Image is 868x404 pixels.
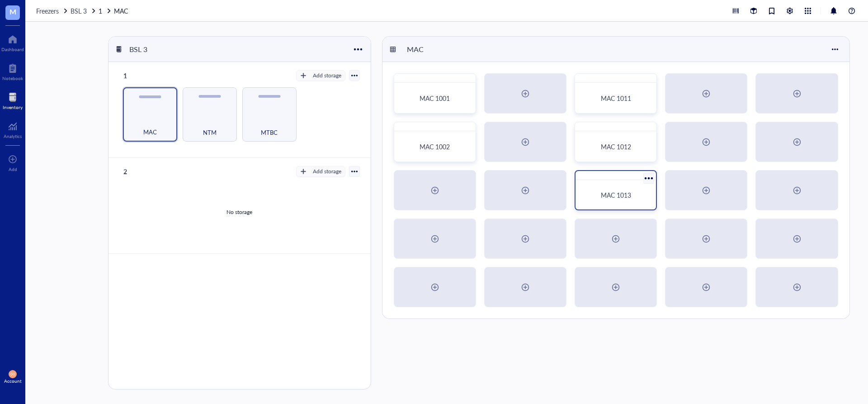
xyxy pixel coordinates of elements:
span: MAC 1012 [601,142,631,151]
a: 1MAC [99,6,130,16]
span: GU [10,372,14,376]
div: Add [9,166,17,172]
div: 2 [119,165,174,178]
div: MAC [403,42,457,57]
span: M [9,6,16,17]
a: Analytics [4,119,22,139]
a: Freezers [36,6,69,16]
span: MAC 1011 [601,94,631,103]
a: BSL 3 [71,6,97,16]
a: Inventory [3,90,23,110]
div: Add storage [313,71,341,80]
button: Add storage [296,70,345,81]
span: Freezers [36,6,59,15]
a: Notebook [2,61,23,81]
div: Inventory [3,105,23,110]
div: Account [4,378,22,384]
div: BSL 3 [125,42,179,57]
div: Notebook [2,76,23,81]
button: Add storage [296,166,345,177]
div: Analytics [4,133,22,139]
div: Add storage [313,167,341,176]
span: MAC 1013 [601,190,631,200]
div: No storage [226,208,252,216]
span: MTBC [261,128,278,138]
a: Dashboard [1,32,24,52]
span: NTM [203,128,217,138]
div: 1 [119,69,174,82]
span: MAC 1001 [420,94,450,103]
span: BSL 3 [71,6,87,15]
span: MAC [143,127,157,137]
div: Dashboard [1,47,24,52]
span: MAC 1002 [420,142,450,151]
